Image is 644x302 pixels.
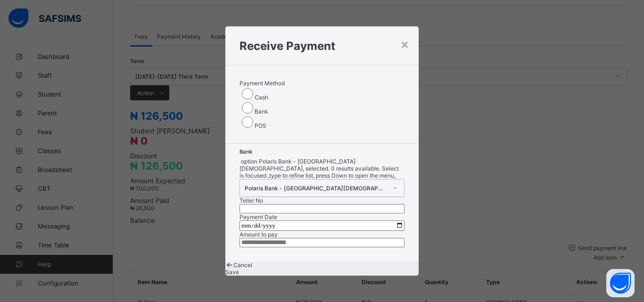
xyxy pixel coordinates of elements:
label: Payment Date [239,213,277,220]
span: 0 results available. Select is focused ,type to refine list, press Down to open the menu, [239,165,399,179]
div: Polaris Bank - [GEOGRAPHIC_DATA][DEMOGRAPHIC_DATA] [245,184,387,191]
span: Bank [239,148,252,155]
span: Cancel [233,261,252,269]
label: Cash [255,94,268,101]
label: Amount to pay [239,231,278,238]
h1: Receive Payment [239,39,405,53]
span: option Polaris Bank - [GEOGRAPHIC_DATA][DEMOGRAPHIC_DATA], selected. [239,158,355,172]
span: Save [225,269,239,276]
label: Teller No [239,197,263,204]
label: Bank [255,108,268,115]
button: Open asap [606,269,635,297]
div: × [400,36,409,52]
label: POS [255,122,266,129]
span: Payment Method [239,80,285,87]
